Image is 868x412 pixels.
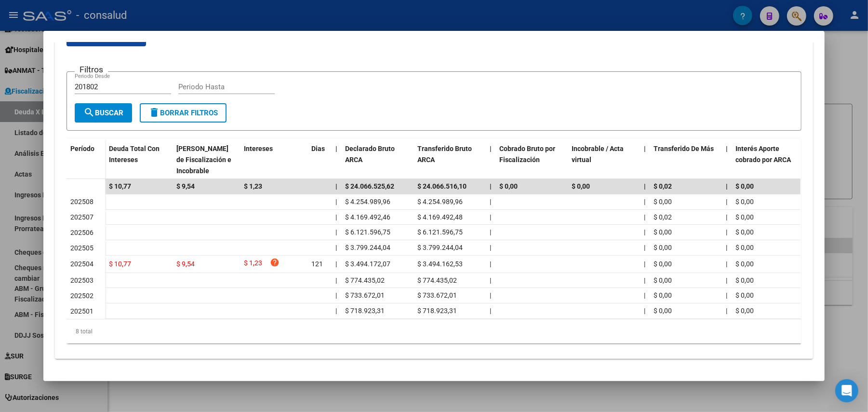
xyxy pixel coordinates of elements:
span: $ 0,00 [654,276,672,284]
span: $ 3.799.244,04 [345,244,390,251]
span: | [644,276,645,284]
span: Incobrable / Acta virtual [572,145,624,164]
span: | [490,291,491,299]
span: 202504 [70,260,93,268]
span: 202501 [70,307,93,315]
span: Deuda Total Con Intereses [109,145,160,164]
span: | [644,145,646,152]
span: Buscar [83,109,123,117]
span: Transferido De Más [654,145,714,152]
span: $ 733.672,01 [345,291,385,299]
span: $ 774.435,02 [417,276,457,284]
span: | [726,182,728,190]
span: $ 4.254.989,96 [345,198,390,206]
span: $ 718.923,31 [417,307,457,315]
span: | [490,244,491,251]
span: $ 0,00 [735,260,754,268]
span: | [335,307,337,315]
span: $ 3.494.172,07 [345,260,390,268]
span: | [726,307,727,315]
span: $ 0,00 [735,307,754,315]
span: | [726,198,727,206]
span: [PERSON_NAME] de Fiscalización e Incobrable [176,145,231,175]
h3: Filtros [75,64,108,75]
span: 202506 [70,229,93,236]
span: $ 1,23 [244,182,262,190]
span: $ 0,00 [735,213,754,221]
span: | [490,213,491,221]
button: Borrar Filtros [140,103,227,123]
span: | [490,307,491,315]
span: $ 24.066.516,10 [417,182,467,190]
span: | [726,244,727,251]
span: | [726,145,728,152]
div: Open Intercom Messenger [835,379,858,402]
span: $ 6.121.596,75 [345,228,390,236]
span: $ 718.923,31 [345,307,385,315]
span: | [490,228,491,236]
span: $ 6.121.596,75 [417,228,463,236]
span: | [644,198,645,206]
span: $ 0,00 [735,182,754,190]
span: $ 1,23 [244,258,262,271]
span: Período [70,145,94,152]
span: | [726,291,727,299]
span: | [644,260,645,268]
datatable-header-cell: Interés Aporte cobrado por ARCA [732,138,804,181]
span: $ 0,00 [735,291,754,299]
span: $ 774.435,02 [345,276,385,284]
span: | [726,260,727,268]
span: | [490,276,491,284]
span: $ 9,54 [176,260,195,268]
span: $ 9,54 [176,182,195,190]
div: 8 total [67,319,801,343]
span: | [644,307,645,315]
span: | [644,182,646,190]
span: | [335,228,337,236]
datatable-header-cell: Incobrable / Acta virtual [568,138,640,181]
span: | [335,182,337,190]
span: | [335,145,337,152]
span: | [644,244,645,251]
span: 202502 [70,292,93,300]
span: | [335,260,337,268]
span: | [335,276,337,284]
datatable-header-cell: Transferido Bruto ARCA [414,138,486,181]
span: Exportar CSV [74,33,138,42]
span: $ 24.066.525,62 [345,182,394,190]
datatable-header-cell: | [332,138,341,181]
span: $ 3.494.162,53 [417,260,463,268]
span: $ 0,02 [654,213,672,221]
span: $ 0,00 [735,244,754,251]
span: | [490,182,492,190]
span: 202503 [70,276,93,284]
datatable-header-cell: | [486,138,495,181]
span: Intereses [244,145,273,152]
mat-icon: search [83,107,95,118]
span: | [490,260,491,268]
span: $ 0,00 [735,198,754,206]
span: Declarado Bruto ARCA [345,145,395,164]
span: $ 0,00 [654,307,672,315]
span: Cobrado Bruto por Fiscalización [499,145,555,164]
span: $ 3.799.244,04 [417,244,463,251]
span: | [726,228,727,236]
span: | [490,198,491,206]
datatable-header-cell: Intereses [240,138,307,181]
mat-icon: delete [148,107,160,118]
span: $ 4.254.989,96 [417,198,463,206]
span: $ 0,00 [735,228,754,236]
span: $ 0,00 [654,198,672,206]
span: $ 10,77 [109,260,131,268]
button: Buscar [75,103,132,123]
span: Dias [311,145,325,152]
i: help [270,258,280,267]
span: 202507 [70,213,93,221]
datatable-header-cell: Período [67,138,105,179]
datatable-header-cell: | [640,138,650,181]
span: $ 0,02 [654,182,672,190]
span: 202508 [70,198,93,206]
datatable-header-cell: | [722,138,732,181]
datatable-header-cell: Dias [307,138,332,181]
span: | [644,213,645,221]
